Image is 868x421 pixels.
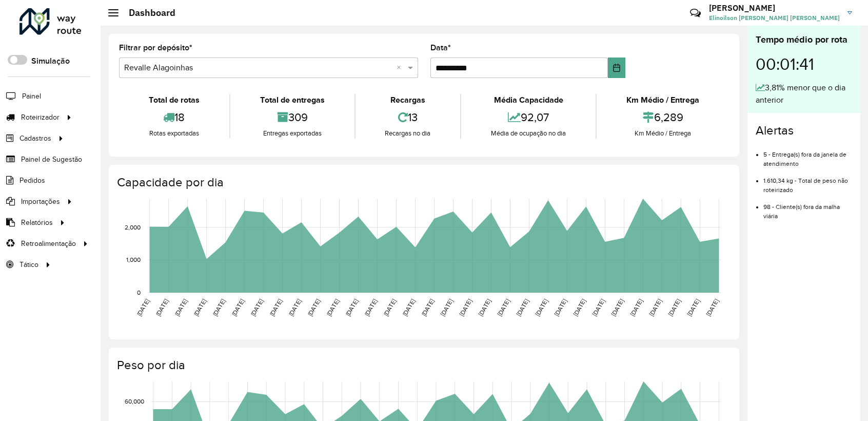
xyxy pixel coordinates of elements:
span: Tático [19,259,38,270]
div: Total de rotas [122,94,227,106]
text: [DATE] [591,298,606,317]
text: [DATE] [192,298,207,317]
text: [DATE] [135,298,150,317]
span: Clear all [397,62,405,74]
text: [DATE] [610,298,625,317]
div: Média de ocupação no dia [464,128,593,139]
span: Pedidos [19,175,45,186]
text: 2,000 [125,224,141,231]
text: 0 [137,289,141,296]
text: [DATE] [458,298,473,317]
span: Painel [22,91,41,102]
label: Simulação [31,55,70,67]
div: Média Capacidade [464,94,593,106]
div: Recargas [358,94,458,106]
h4: Peso por dia [117,358,729,373]
text: [DATE] [686,298,701,317]
text: [DATE] [477,298,492,317]
text: [DATE] [553,298,568,317]
text: [DATE] [496,298,511,317]
div: Entregas exportadas [233,128,352,139]
div: Rotas exportadas [122,128,227,139]
div: Km Médio / Entrega [599,128,726,139]
text: [DATE] [667,298,682,317]
span: Relatórios [21,217,53,228]
text: [DATE] [363,298,378,317]
h2: Dashboard [119,7,175,18]
text: [DATE] [515,298,530,317]
text: [DATE] [173,298,188,317]
text: [DATE] [534,298,549,317]
div: 13 [358,106,458,128]
text: [DATE] [249,298,264,317]
span: Importações [21,196,60,207]
span: Cadastros [19,133,51,144]
label: Filtrar por depósito [119,42,192,54]
text: [DATE] [705,298,720,317]
div: Total de entregas [233,94,352,106]
text: [DATE] [325,298,340,317]
div: 3,81% menor que o dia anterior [756,82,852,106]
text: [DATE] [382,298,397,317]
div: 18 [122,106,227,128]
text: [DATE] [211,298,226,317]
text: 1,000 [126,257,141,263]
div: Recargas no dia [358,128,458,139]
text: [DATE] [420,298,435,317]
li: 5 - Entrega(s) fora da janela de atendimento [763,142,852,168]
text: [DATE] [401,298,416,317]
text: [DATE] [230,298,245,317]
span: Elinoilson [PERSON_NAME] [PERSON_NAME] [709,13,840,23]
text: [DATE] [287,298,302,317]
h3: [PERSON_NAME] [709,3,840,13]
div: 6,289 [599,106,726,128]
h4: Capacidade por dia [117,175,729,190]
div: Km Médio / Entrega [599,94,726,106]
li: 98 - Cliente(s) fora da malha viária [763,195,852,221]
div: Tempo médio por rota [756,33,852,47]
span: Painel de Sugestão [21,154,82,165]
li: 1.610,34 kg - Total de peso não roteirizado [763,168,852,195]
text: [DATE] [572,298,587,317]
a: Contato Rápido [684,2,706,24]
div: 00:01:41 [756,47,852,82]
h4: Alertas [756,123,852,138]
text: [DATE] [154,298,169,317]
div: 92,07 [464,106,593,128]
text: [DATE] [344,298,359,317]
text: [DATE] [629,298,644,317]
text: [DATE] [439,298,454,317]
text: [DATE] [268,298,283,317]
text: [DATE] [648,298,663,317]
label: Data [430,42,451,54]
text: [DATE] [306,298,321,317]
button: Choose Date [608,58,625,78]
text: 60,000 [125,398,144,405]
div: 309 [233,106,352,128]
span: Roteirizador [21,112,60,123]
span: Retroalimentação [21,238,76,249]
